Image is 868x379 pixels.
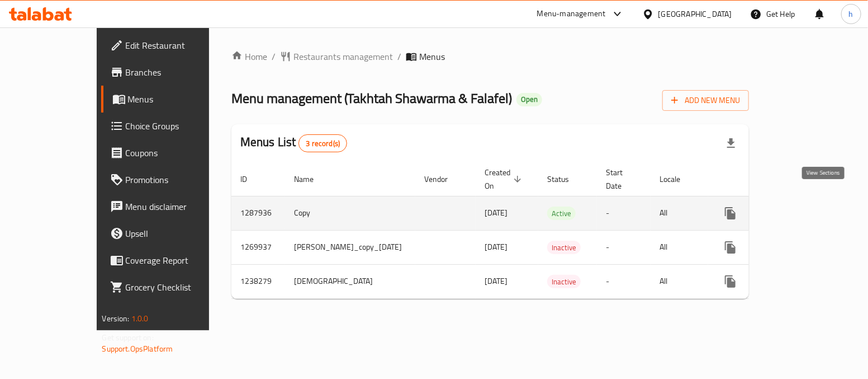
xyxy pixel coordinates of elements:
[662,90,749,111] button: Add New Menu
[717,234,744,261] button: more
[101,166,241,193] a: Promotions
[126,39,233,52] span: Edit Restaurant
[485,166,525,193] span: Created On
[126,280,233,294] span: Grocery Checklist
[547,275,581,288] div: Inactive
[101,59,241,86] a: Branches
[658,8,732,20] div: [GEOGRAPHIC_DATA]
[126,173,233,186] span: Promotions
[744,200,771,227] button: Change Status
[101,193,241,220] a: Menu disclaimer
[101,139,241,166] a: Coupons
[240,134,347,152] h2: Menus List
[485,205,507,220] span: [DATE]
[606,166,637,193] span: Start Date
[101,86,241,113] a: Menus
[547,207,576,220] span: Active
[660,172,695,186] span: Locale
[671,93,740,107] span: Add New Menu
[651,264,708,298] td: All
[651,230,708,264] td: All
[231,50,267,63] a: Home
[101,220,241,247] a: Upsell
[537,7,606,21] div: Menu-management
[597,196,651,230] td: -
[651,196,708,230] td: All
[424,172,462,186] span: Vendor
[101,274,241,301] a: Grocery Checklist
[717,268,744,295] button: more
[128,92,233,106] span: Menus
[272,50,276,63] li: /
[547,172,584,186] span: Status
[280,50,393,63] a: Restaurants management
[516,93,542,106] div: Open
[231,50,750,63] nav: breadcrumb
[744,234,771,261] button: Change Status
[718,130,744,157] div: Export file
[547,275,581,288] span: Inactive
[299,138,347,149] span: 3 record(s)
[744,268,771,295] button: Change Status
[485,240,507,254] span: [DATE]
[126,65,233,79] span: Branches
[293,50,393,63] span: Restaurants management
[547,241,581,254] div: Inactive
[285,264,415,298] td: [DEMOGRAPHIC_DATA]
[126,254,233,267] span: Coverage Report
[708,162,833,196] th: Actions
[126,119,233,133] span: Choice Groups
[102,341,173,356] a: Support.OpsPlatform
[597,230,651,264] td: -
[285,230,415,264] td: [PERSON_NAME]_copy_[DATE]
[101,32,241,59] a: Edit Restaurant
[231,230,285,264] td: 1269937
[285,196,415,230] td: Copy
[231,162,833,299] table: enhanced table
[240,172,262,186] span: ID
[101,113,241,139] a: Choice Groups
[126,200,233,213] span: Menu disclaimer
[294,172,328,186] span: Name
[102,311,130,326] span: Version:
[547,241,581,254] span: Inactive
[126,146,233,160] span: Coupons
[298,134,347,152] div: Total records count
[516,95,542,104] span: Open
[419,50,445,63] span: Menus
[849,8,853,20] span: h
[231,196,285,230] td: 1287936
[102,330,154,345] span: Get support on:
[397,50,401,63] li: /
[231,86,512,111] span: Menu management ( Takhtah Shawarma & Falafel )
[231,264,285,298] td: 1238279
[547,207,576,220] div: Active
[101,247,241,274] a: Coverage Report
[131,311,149,326] span: 1.0.0
[597,264,651,298] td: -
[126,227,233,240] span: Upsell
[485,274,507,288] span: [DATE]
[717,200,744,227] button: more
